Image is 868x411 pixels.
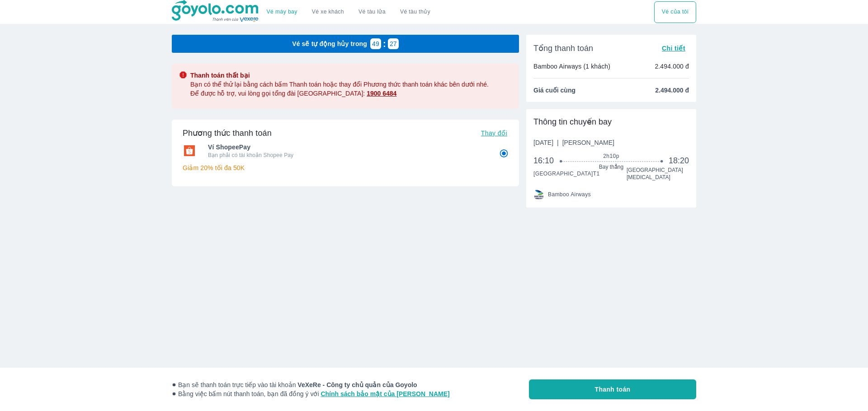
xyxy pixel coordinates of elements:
span: 16:10 [533,155,561,166]
span: Ví ShopeePay [208,143,486,152]
a: Vé tàu lửa [351,1,393,23]
span: Chi tiết [662,45,685,52]
a: 1900 6484 [367,89,396,98]
button: Thay đổi [477,127,511,139]
span: Bằng việc bấm nút thanh toán, bạn đã đồng ý với [172,389,450,398]
img: Ví ShopeePay [183,145,196,156]
a: Vé xe khách [312,9,344,15]
div: choose transportation mode [654,1,696,23]
p: Vé sẽ tự động hủy trong [292,39,367,48]
div: Ví ShopeePayVí ShopeePayBạn phải có tài khoản Shopee Pay [183,140,508,162]
span: Bạn sẽ thanh toán trực tiếp vào tài khoản [172,380,450,389]
strong: VeXeRe - Công ty chủ quản của Goyolo [297,381,417,388]
span: 18:20 [669,155,689,166]
span: Bạn có thể thử lại bằng cách bấm Thanh toán hoặc thay đổi Phương thức thanh toán khác bên dưới nhé. [190,80,489,89]
span: | [557,139,559,146]
button: Vé của tôi [654,1,696,23]
span: Tổng thanh toán [533,43,593,54]
span: Thanh toán thất bại [190,71,489,80]
span: Giá cuối cùng [533,86,576,95]
span: 2.494.000 đ [655,86,689,95]
div: choose transportation mode [259,1,438,23]
span: Bamboo Airways [548,191,591,198]
h6: Phương thức thanh toán [183,128,272,139]
p: Giảm 20% tối đa 50K [183,163,508,172]
p: 49 [372,39,379,48]
p: 27 [390,39,397,48]
span: Để được hỗ trợ, vui lòng gọi tổng đài [GEOGRAPHIC_DATA]: [190,90,396,97]
button: Chi tiết [658,42,689,55]
span: [DATE] [533,138,614,147]
p: 2.494.000 đ [655,62,689,71]
p: Bạn phải có tài khoản Shopee Pay [208,152,486,159]
div: Thông tin chuyến bay [533,116,689,127]
a: Chính sách bảo mật của [PERSON_NAME] [321,390,449,397]
p: Bamboo Airways (1 khách) [533,62,610,71]
img: alert [179,71,187,79]
span: 2h10p [561,152,661,160]
span: Bay thẳng [561,163,661,171]
button: Vé tàu thủy [393,1,438,23]
span: Thay đổi [481,129,507,137]
button: Thanh toán [529,379,696,399]
span: [PERSON_NAME] [562,139,614,146]
a: Vé máy bay [267,9,297,15]
span: Thanh toán [595,385,631,394]
p: : [381,39,388,48]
